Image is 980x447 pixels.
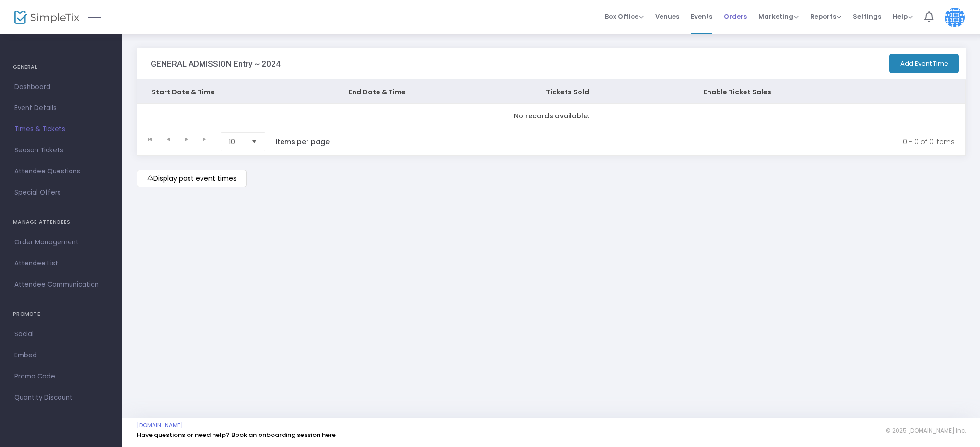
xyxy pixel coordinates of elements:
[137,430,336,439] a: Have questions or need help? Book an onboarding session here
[886,427,966,435] span: © 2025 [DOMAIN_NAME] Inc.
[655,4,679,29] span: Venues
[889,54,959,73] button: Add Event Time
[137,80,965,128] div: Data table
[893,12,913,21] span: Help
[334,80,531,104] th: End Date & Time
[14,186,108,199] span: Special Offers
[14,144,108,157] span: Season Tickets
[14,328,108,341] span: Social
[14,102,108,115] span: Event Details
[13,213,109,232] h4: MANAGE ATTENDEES
[137,104,965,128] td: No records available.
[531,80,689,104] th: Tickets Sold
[14,370,108,383] span: Promo Code
[724,4,747,29] span: Orders
[14,165,108,178] span: Attendee Questions
[14,81,108,93] span: Dashboard
[14,257,108,270] span: Attendee List
[14,391,108,404] span: Quantity Discount
[605,12,644,21] span: Box Office
[691,4,712,29] span: Events
[137,170,247,187] m-button: Display past event times
[689,80,808,104] th: Enable Ticket Sales
[14,236,108,249] span: Order Management
[758,12,799,21] span: Marketing
[229,137,244,147] span: 10
[13,305,109,324] h4: PROMOTE
[14,349,108,362] span: Embed
[248,133,261,151] button: Select
[14,278,108,291] span: Attendee Communication
[853,4,881,29] span: Settings
[276,137,330,147] label: items per page
[137,80,334,104] th: Start Date & Time
[350,132,955,151] kendo-pager-info: 0 - 0 of 0 items
[14,123,108,136] span: Times & Tickets
[151,59,281,69] h3: GENERAL ADMISSION Entry ~ 2024
[810,12,841,21] span: Reports
[13,57,109,77] h4: GENERAL
[137,422,183,429] a: [DOMAIN_NAME]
